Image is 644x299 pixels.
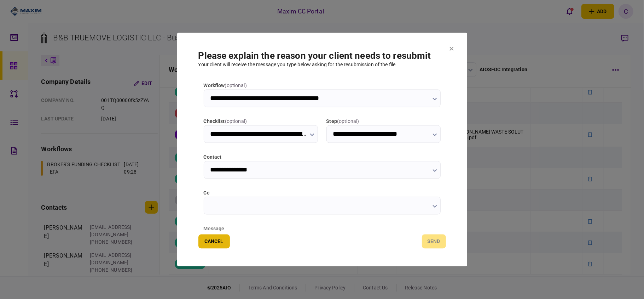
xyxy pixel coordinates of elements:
[326,125,441,143] input: step
[204,161,441,179] input: contact
[326,118,441,125] label: step
[337,119,359,124] span: ( optional )
[225,83,247,89] span: ( optional )
[204,118,318,125] label: checklist
[198,235,230,249] button: Cancel
[204,190,441,197] label: cc
[204,154,441,161] label: contact
[204,90,441,107] input: workflow
[198,61,446,69] div: Your client will receive the message you type below asking for the resubmission of the file
[204,82,441,90] label: workflow
[204,197,441,215] input: cc
[198,51,446,61] h1: Please explain the reason your client needs to resubmit
[204,225,441,233] div: message
[204,125,318,143] input: checklist
[225,119,247,124] span: ( optional )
